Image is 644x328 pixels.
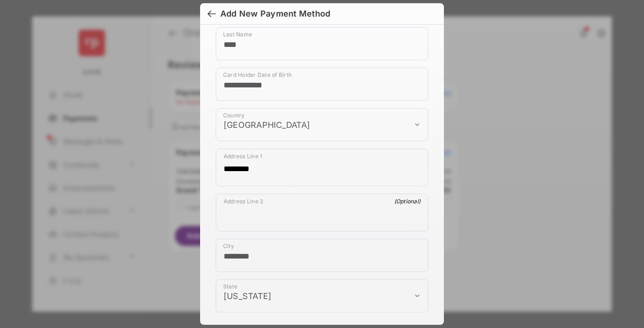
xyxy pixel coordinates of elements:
div: payment_method_screening[postal_addresses][administrativeArea] [216,279,428,312]
div: payment_method_screening[postal_addresses][locality] [216,239,428,272]
div: Add New Payment Method [220,9,330,19]
div: payment_method_screening[postal_addresses][addressLine1] [216,149,428,186]
div: payment_method_screening[postal_addresses][country] [216,108,428,141]
div: payment_method_screening[postal_addresses][addressLine2] [216,194,428,231]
